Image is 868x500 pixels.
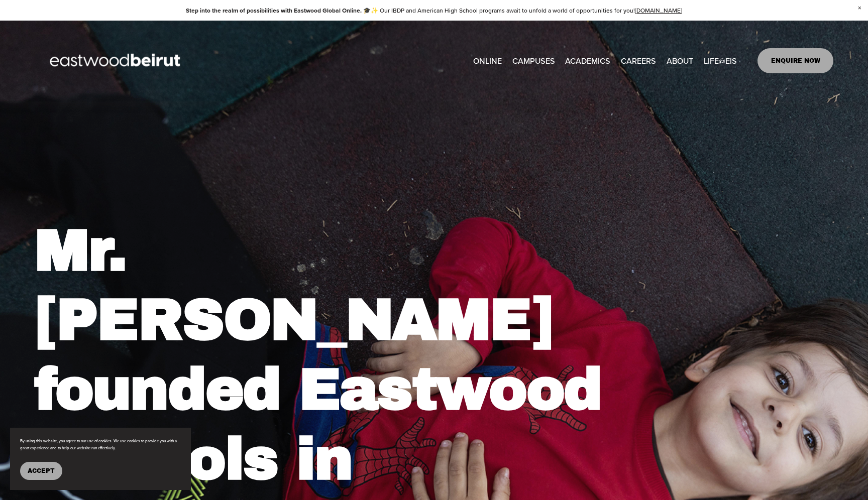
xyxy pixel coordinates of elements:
span: ABOUT [667,54,693,68]
span: LIFE@EIS [704,54,737,68]
a: ONLINE [473,53,502,69]
a: CAREERS [621,53,656,69]
span: ACADEMICS [565,54,610,68]
a: folder dropdown [667,53,693,69]
img: EastwoodIS Global Site [35,35,198,86]
section: Cookie banner [10,428,191,490]
span: Accept [28,467,55,474]
button: Accept [20,462,62,480]
a: ENQUIRE NOW [757,48,833,73]
a: folder dropdown [704,53,737,69]
a: folder dropdown [512,53,555,69]
span: CAMPUSES [512,54,555,68]
a: folder dropdown [565,53,610,69]
a: [DOMAIN_NAME] [635,6,682,15]
p: By using this website, you agree to our use of cookies. We use cookies to provide you with a grea... [20,438,181,452]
